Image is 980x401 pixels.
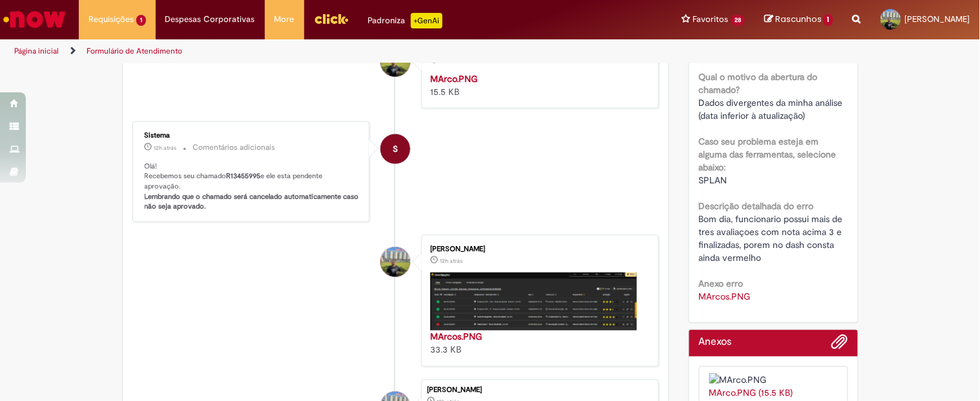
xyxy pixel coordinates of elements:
[699,71,818,96] b: Qual o motivo da abertura do chamado?
[381,247,410,277] div: Anderson Martins Campos
[427,387,652,395] div: [PERSON_NAME]
[430,331,645,356] div: 33.3 KB
[393,134,398,165] span: S
[699,278,744,289] b: Anexo erro
[699,336,732,348] h2: Anexos
[87,46,182,56] a: Formulário de Atendimento
[430,72,645,98] div: 15.5 KB
[154,144,177,152] span: 12h atrás
[193,142,276,153] small: Comentários adicionais
[145,192,361,212] b: Lembrando que o chamado será cancelado automaticamente caso não seja aprovado.
[731,15,745,26] span: 28
[411,13,443,28] p: +GenAi
[699,200,814,212] b: Descrição detalhada do erro
[699,291,751,302] a: Download de MArcos.PNG
[709,373,838,386] img: MArco.PNG
[89,13,134,26] span: Requisições
[709,387,793,398] a: MArco.PNG (15.5 KB)
[14,46,59,56] a: Página inicial
[440,257,463,265] time: 28/08/2025 09:03:43
[430,331,482,343] a: MArcos.PNG
[775,13,822,25] span: Rascunhos
[275,13,295,26] span: More
[145,161,360,212] p: Olá! Recebemos seu chamado e ele esta pendente aprovação.
[145,132,360,139] div: Sistema
[699,213,846,263] span: Bom dia, funcionario possui mais de tres avaliaçoes com nota acima 3 e finalizadas, porem no dash...
[824,14,833,26] span: 1
[430,245,645,253] div: [PERSON_NAME]
[165,13,255,26] span: Despesas Corporativas
[314,9,349,28] img: click_logo_yellow_360x200.png
[905,14,970,25] span: [PERSON_NAME]
[136,15,146,26] span: 1
[430,73,477,85] a: MArco.PNG
[693,13,729,26] span: Favoritos
[381,134,410,164] div: System
[440,257,463,265] span: 12h atrás
[154,144,177,152] time: 28/08/2025 09:04:01
[831,333,848,356] button: Adicionar anexos
[699,136,837,173] b: Caso seu problema esteja em alguma das ferramentas, selecione abaixo:
[10,39,643,63] ul: Trilhas de página
[699,174,727,186] span: SPLAN
[227,171,261,181] b: R13455995
[699,97,846,121] span: Dados divergentes da minha análise (data inferior à atualização)
[368,13,443,28] div: Padroniza
[764,14,833,26] a: Rascunhos
[1,6,68,32] img: ServiceNow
